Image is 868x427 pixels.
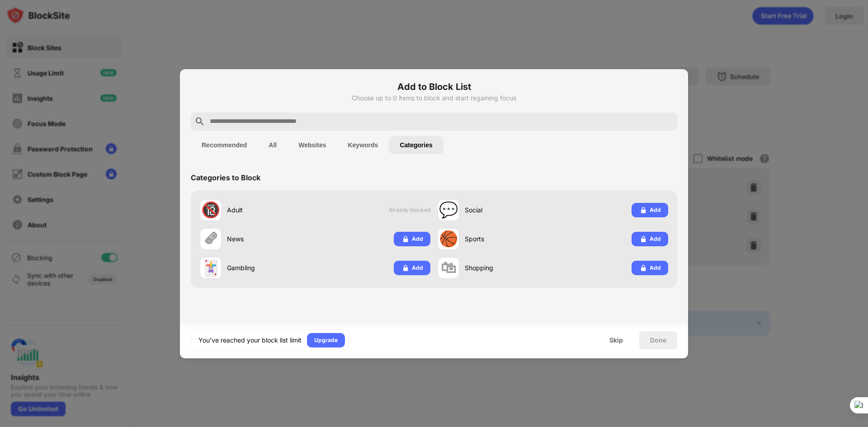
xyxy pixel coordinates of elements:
div: Add [412,235,423,244]
span: Already blocked [389,206,430,213]
div: Add [650,206,661,215]
div: 🏀 [439,230,458,248]
div: 🃏 [201,258,220,277]
button: Keywords [337,136,389,154]
div: Done [650,337,666,344]
div: Add [650,235,661,244]
div: Categories to Block [191,173,260,182]
div: Shopping [465,263,553,272]
div: 🔞 [201,201,220,219]
div: 💬 [439,201,458,219]
button: Categories [389,136,443,154]
div: 🛍 [441,258,456,277]
div: Add [650,263,661,272]
div: You’ve reached your block list limit [198,336,302,345]
div: Sports [465,234,553,244]
button: All [258,136,288,154]
h6: Add to Block List [191,80,677,94]
div: 🗞 [203,230,218,248]
button: Websites [288,136,337,154]
div: Choose up to 0 items to block and start regaining focus [191,94,677,102]
div: Social [465,205,553,215]
div: News [227,234,315,244]
div: Gambling [227,263,315,272]
div: Adult [227,205,315,215]
button: Recommended [191,136,258,154]
div: Add [412,263,423,272]
div: Upgrade [314,336,338,345]
img: search.svg [194,116,205,127]
div: Skip [609,337,623,344]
